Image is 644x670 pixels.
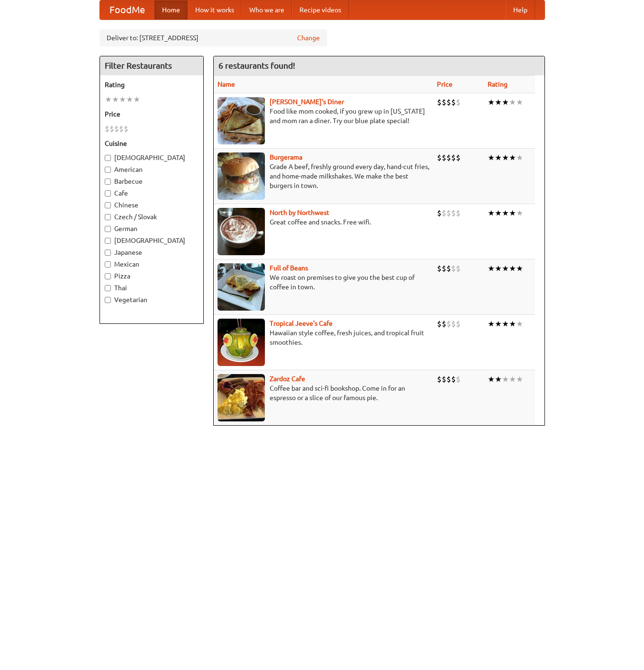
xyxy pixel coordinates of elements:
[270,209,329,216] a: North by Northwest
[451,374,456,384] li: $
[105,109,199,119] h5: Price
[488,319,495,329] li: ★
[109,124,114,134] li: $
[218,208,265,255] img: north.jpg
[495,208,502,218] li: ★
[495,319,502,329] li: ★
[105,214,111,220] input: Czech / Slovak
[218,263,265,311] img: beans.jpg
[105,153,199,162] label: [DEMOGRAPHIC_DATA]
[105,190,111,197] input: Cafe
[442,374,446,384] li: $
[509,319,516,329] li: ★
[509,208,516,218] li: ★
[437,208,442,218] li: $
[509,97,516,107] li: ★
[105,200,199,210] label: Chinese
[516,152,523,163] li: ★
[105,238,111,244] input: [DEMOGRAPHIC_DATA]
[105,248,199,257] label: Japanese
[218,319,265,366] img: jeeves.jpg
[105,226,111,232] input: German
[218,328,429,347] p: Hawaiian style coffee, fresh juices, and tropical fruit smoothies.
[105,177,199,186] label: Barbecue
[488,80,508,88] a: Rating
[437,152,442,163] li: $
[437,97,442,107] li: $
[124,124,128,134] li: $
[105,295,199,304] label: Vegetarian
[270,98,344,106] b: [PERSON_NAME]'s Diner
[456,208,461,218] li: $
[119,124,124,134] li: $
[100,29,327,46] div: Deliver to: [STREET_ADDRESS]
[218,107,429,125] p: Food like mom cooked, if you grew up in [US_STATE] and mom ran a diner. Try our blue plate special!
[516,374,523,384] li: ★
[119,94,126,105] li: ★
[446,208,451,218] li: $
[105,236,199,245] label: [DEMOGRAPHIC_DATA]
[218,152,265,200] img: burgerama.jpg
[112,94,119,105] li: ★
[105,259,199,269] label: Mexican
[442,152,446,163] li: $
[495,263,502,274] li: ★
[292,0,349,19] a: Recipe videos
[509,152,516,163] li: ★
[516,97,523,107] li: ★
[218,97,265,144] img: sallys.jpg
[442,263,446,274] li: $
[105,155,111,161] input: [DEMOGRAPHIC_DATA]
[488,152,495,163] li: ★
[451,208,456,218] li: $
[502,374,509,384] li: ★
[105,285,111,291] input: Thai
[188,0,242,19] a: How it works
[100,0,154,19] a: FoodMe
[218,61,295,70] ng-pluralize: 6 restaurants found!
[437,263,442,274] li: $
[114,124,119,134] li: $
[502,97,509,107] li: ★
[218,384,429,402] p: Coffee bar and sci-fi bookshop. Come in for an espresso or a slice of our famous pie.
[506,0,535,19] a: Help
[488,263,495,274] li: ★
[105,283,199,293] label: Thai
[270,153,302,161] b: Burgerama
[270,375,305,383] b: Zardoz Cafe
[297,33,320,43] a: Change
[218,273,429,292] p: We roast on premises to give you the best cup of coffee in town.
[105,212,199,222] label: Czech / Slovak
[456,152,461,163] li: $
[100,56,203,75] h4: Filter Restaurants
[446,97,451,107] li: $
[451,97,456,107] li: $
[516,208,523,218] li: ★
[516,263,523,274] li: ★
[270,320,333,327] a: Tropical Jeeve's Cafe
[451,319,456,329] li: $
[446,263,451,274] li: $
[502,152,509,163] li: ★
[105,179,111,185] input: Barbecue
[502,319,509,329] li: ★
[218,80,235,88] a: Name
[442,97,446,107] li: $
[488,97,495,107] li: ★
[502,208,509,218] li: ★
[437,319,442,329] li: $
[451,152,456,163] li: $
[105,297,111,303] input: Vegetarian
[270,264,308,272] a: Full of Beans
[442,208,446,218] li: $
[218,162,429,190] p: Grade A beef, freshly ground every day, hand-cut fries, and home-made milkshakes. We make the bes...
[105,224,199,233] label: German
[495,152,502,163] li: ★
[456,97,461,107] li: $
[105,167,111,173] input: American
[105,261,111,268] input: Mexican
[105,202,111,208] input: Chinese
[437,80,453,88] a: Price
